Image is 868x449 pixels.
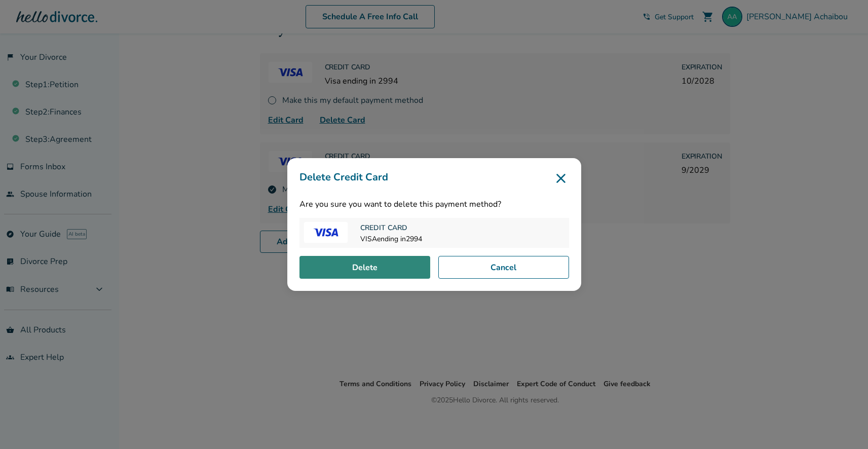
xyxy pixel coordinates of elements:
[304,222,348,243] img: VISA
[817,400,868,449] iframe: Chat Widget
[438,256,569,279] button: Cancel
[360,222,422,234] span: Credit Card
[299,199,569,248] div: Are you sure you want to delete this payment method?
[299,170,569,186] h3: Delete Credit Card
[299,256,430,279] button: Delete
[360,222,422,244] div: VISA ending in 2994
